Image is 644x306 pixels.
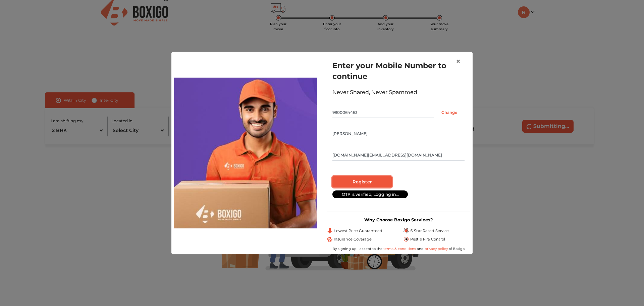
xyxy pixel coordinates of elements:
input: Register [332,176,392,188]
div: Never Shared, Never Spammed [332,88,465,96]
h1: Enter your Mobile Number to continue [332,60,465,82]
span: Pest & Fire Control [410,236,445,242]
img: relocation-img [174,78,317,228]
a: terms & conditions [383,247,417,251]
input: Email Id [332,150,465,161]
span: 5 Star Rated Service [410,228,449,234]
span: Lowest Price Guaranteed [334,228,382,234]
a: privacy policy [424,247,449,251]
button: Close [450,52,466,71]
input: Change [434,107,465,118]
div: By signing up I accept to the and of Boxigo [327,246,470,251]
input: Your Name [332,128,465,139]
div: OTP is verified, Logging in... [332,190,408,198]
span: Insurance Coverage [334,236,372,242]
h3: Why Choose Boxigo Services? [327,217,470,222]
span: × [456,56,461,66]
input: Mobile No [332,107,434,118]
